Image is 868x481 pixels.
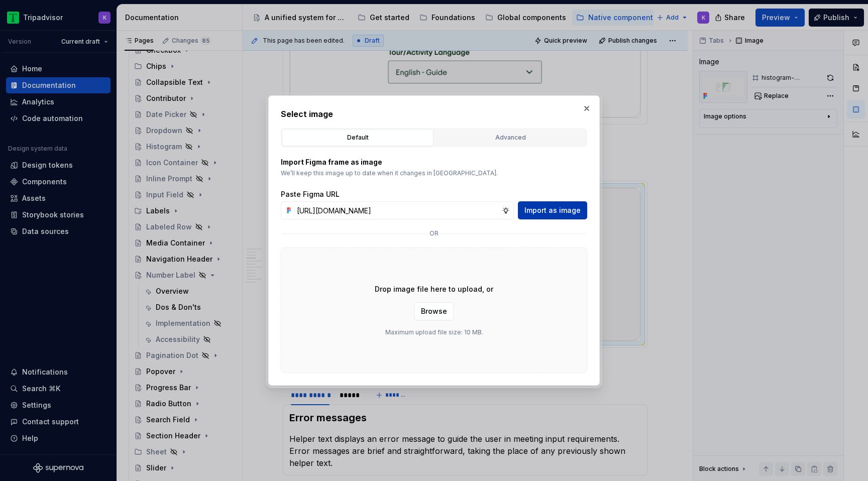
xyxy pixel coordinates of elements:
[281,169,587,177] p: We’ll keep this image up to date when it changes in [GEOGRAPHIC_DATA].
[281,108,587,120] h2: Select image
[421,306,447,316] span: Browse
[281,157,587,167] p: Import Figma frame as image
[281,189,340,199] label: Paste Figma URL
[293,201,502,219] input: https://figma.com/file...
[524,205,581,215] span: Import as image
[414,302,454,320] button: Browse
[429,229,439,237] p: or
[375,284,493,294] p: Drop image file here to upload, or
[518,201,587,219] button: Import as image
[385,328,483,336] p: Maximum upload file size: 10 MB.
[285,133,430,143] div: Default
[438,133,583,143] div: Advanced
